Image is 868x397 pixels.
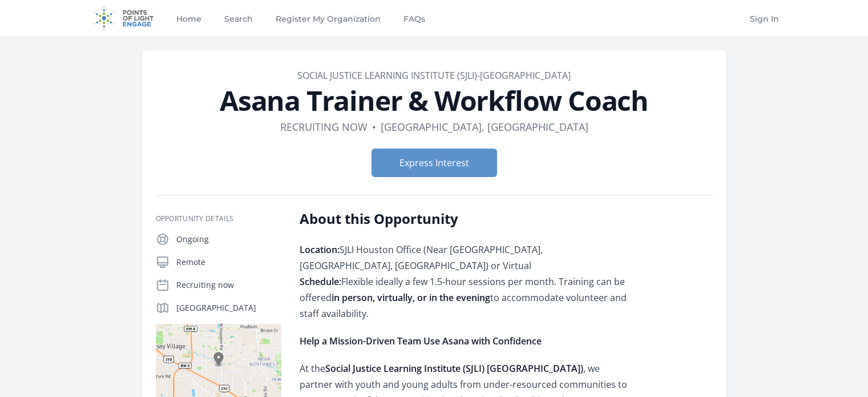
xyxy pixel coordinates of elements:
[325,362,583,375] strong: Social Justice Learning Institute (SJLI) [GEOGRAPHIC_DATA])
[372,119,376,135] div: •
[300,242,633,322] p: SJLI Houston Office (Near [GEOGRAPHIC_DATA], [GEOGRAPHIC_DATA], [GEOGRAPHIC_DATA]) or Virtual Fle...
[297,69,571,82] a: Social Justice Learning Institute (SJLI)-[GEOGRAPHIC_DATA]
[381,119,588,135] dd: [GEOGRAPHIC_DATA], [GEOGRAPHIC_DATA]
[176,234,281,245] p: Ongoing
[156,214,281,223] h3: Opportunity Details
[300,335,542,347] strong: Help a Mission-Driven Team Use Asana with Confidence
[176,302,281,314] p: [GEOGRAPHIC_DATA]
[176,256,281,268] p: Remote
[300,210,633,228] h2: About this Opportunity
[332,291,490,304] strong: in person, virtually, or in the evening
[280,119,368,135] dd: Recruiting now
[300,243,340,256] strong: Location:
[372,149,497,177] button: Express Interest
[156,87,713,114] h1: Asana Trainer & Workflow Coach
[176,279,281,291] p: Recruiting now
[300,275,341,288] strong: Schedule:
